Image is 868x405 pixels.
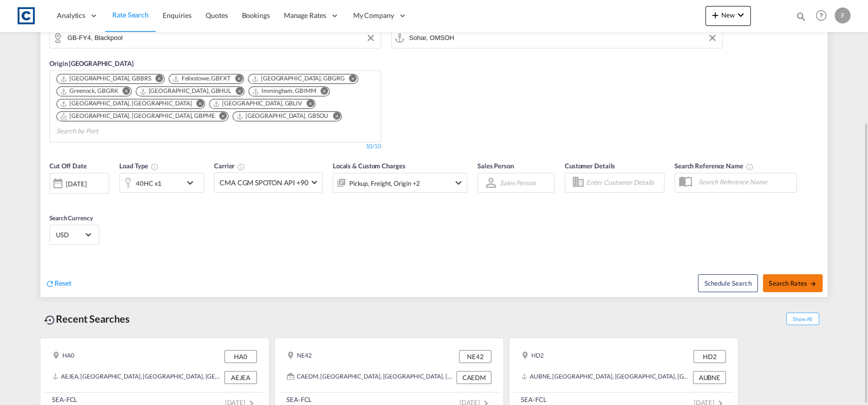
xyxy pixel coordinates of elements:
[349,176,420,190] div: Pickup Freight Origin Origin Custom Factory Stuffing
[119,162,159,170] span: Load Type
[810,280,817,287] md-icon: icon-arrow-right
[60,99,194,108] div: Press delete to remove this chip.
[49,162,87,170] span: Cut Off Date
[49,59,134,67] span: Origin [GEOGRAPHIC_DATA]
[314,87,329,97] button: Remove
[343,74,358,84] button: Remove
[251,74,347,83] div: Press delete to remove this chip.
[586,175,661,190] input: Enter Customer Details
[44,314,56,326] md-icon: icon-backup-restore
[477,162,514,170] span: Sales Person
[287,350,312,363] div: NE42
[60,74,151,83] div: Bristol, GBBRS
[116,87,131,97] button: Remove
[56,230,84,239] span: USD
[735,9,747,21] md-icon: icon-chevron-down
[119,173,204,193] div: 40HC x1icon-chevron-down
[214,162,245,170] span: Carrier
[365,142,381,151] div: 10/10
[236,112,329,120] div: Southampton, GBSOU
[763,274,823,292] button: Search Ratesicon-arrow-right
[55,227,94,242] md-select: Select Currency: $ USDUnited States Dollar
[521,350,544,363] div: HD2
[300,99,315,109] button: Remove
[813,7,830,24] span: Help
[242,11,270,19] span: Bookings
[693,350,726,363] div: HD2
[452,177,464,189] md-icon: icon-chevron-down
[45,279,54,288] md-icon: icon-refresh
[835,7,851,23] div: F
[60,87,120,95] div: Press delete to remove this chip.
[190,99,205,109] button: Remove
[184,177,201,189] md-icon: icon-chevron-down
[49,173,109,194] div: [DATE]
[55,71,376,139] md-chips-wrap: Chips container. Use arrow keys to select chips.
[213,99,302,108] div: Liverpool, GBLIV
[693,174,796,189] input: Search Reference Name
[57,10,85,20] span: Analytics
[333,173,467,193] div: Pickup Freight Origin Origin Custom Factory Stuffingicon-chevron-down
[52,350,74,363] div: HA0
[60,74,153,83] div: Press delete to remove this chip.
[224,371,257,384] div: AEJEA
[172,74,230,83] div: Felixstowe, GBFXT
[286,395,312,404] div: SEA-FCL
[252,87,318,95] div: Press delete to remove this chip.
[565,162,615,170] span: Customer Details
[459,350,491,363] div: NE42
[769,279,817,287] span: Search Rates
[219,178,308,188] span: CMA CGM SPOTON API +90
[287,371,454,384] div: CAEDM, Edmonton, AB, Canada, North America, Americas
[353,10,394,20] span: My Company
[49,192,57,206] md-datepicker: Select
[709,9,721,21] md-icon: icon-plus 400-fg
[40,308,134,330] div: Recent Searches
[813,7,835,25] div: Help
[54,279,71,287] span: Reset
[52,371,222,384] div: AEJEA, Jebel Ali, United Arab Emirates, Middle East, Middle East
[163,11,192,19] span: Enquiries
[521,371,690,384] div: AUBNE, Brisbane, Australia, Oceania, Oceania
[333,162,406,170] span: Locals & Custom Charges
[237,163,245,171] md-icon: The selected Trucker/Carrierwill be displayed in the rate results If the rates are from another f...
[786,313,819,325] span: Show All
[112,10,149,19] span: Rate Search
[705,6,751,26] button: icon-plus 400-fgNewicon-chevron-down
[52,395,77,404] div: SEA-FCL
[149,74,164,84] button: Remove
[409,30,717,45] input: Search by Port
[206,11,227,19] span: Quotes
[56,123,151,139] input: Chips input.
[705,30,720,45] button: Clear Input
[252,87,316,95] div: Immingham, GBIMM
[60,99,192,108] div: London Gateway Port, GBLGP
[363,30,378,45] button: Clear Input
[172,74,232,83] div: Press delete to remove this chip.
[213,99,304,108] div: Press delete to remove this chip.
[326,112,341,122] button: Remove
[228,74,243,84] button: Remove
[236,112,331,120] div: Press delete to remove this chip.
[284,10,326,20] span: Manage Rates
[251,74,345,83] div: Grangemouth, GBGRG
[66,179,86,188] div: [DATE]
[136,176,162,190] div: 40HC x1
[67,30,376,45] input: Search by Door
[139,87,233,95] div: Press delete to remove this chip.
[746,163,754,171] md-icon: Your search will be saved by the below given name
[50,28,381,48] md-input-container: GB-FY4, Blackpool
[60,87,118,95] div: Greenock, GBGRK
[499,175,537,190] md-select: Sales Person
[49,214,93,222] span: Search Currency
[709,11,747,19] span: New
[796,11,807,26] div: icon-magnify
[229,87,244,97] button: Remove
[392,28,722,48] md-input-container: Sohar, OMSOH
[693,371,726,384] div: AUBNE
[15,4,37,27] img: 1fdb9190129311efbfaf67cbb4249bed.jpeg
[796,11,807,22] md-icon: icon-magnify
[60,112,217,120] div: Press delete to remove this chip.
[698,274,758,292] button: Note: By default Schedule search will only considerorigin ports, destination ports and cut off da...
